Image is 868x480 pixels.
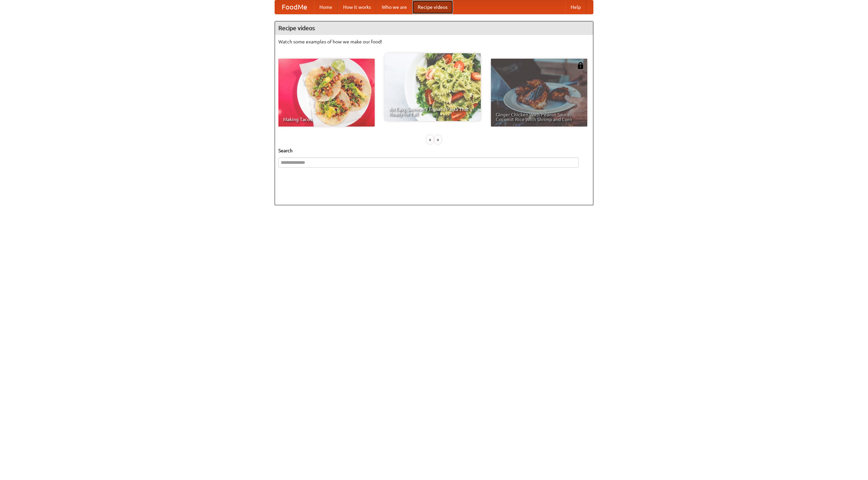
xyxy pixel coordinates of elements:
a: Help [565,0,586,14]
a: An Easy, Summery Tomato Pasta That's Ready for Fall [384,53,481,121]
span: Making Tacos [283,117,370,122]
div: « [427,135,433,144]
a: Making Tacos [278,59,375,127]
a: Recipe videos [412,0,453,14]
a: How it works [338,0,376,14]
a: FoodMe [275,0,314,14]
a: Home [314,0,338,14]
img: 483408.png [577,62,584,69]
h4: Recipe videos [275,21,593,35]
p: Watch some examples of how we make our food! [278,38,590,45]
h5: Search [278,147,590,154]
span: An Easy, Summery Tomato Pasta That's Ready for Fall [389,107,476,116]
div: » [435,135,441,144]
a: Who we are [376,0,412,14]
